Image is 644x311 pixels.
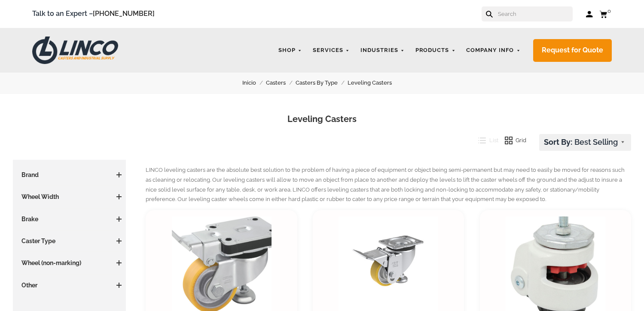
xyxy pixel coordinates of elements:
[296,78,348,88] a: Casters By Type
[32,8,155,20] span: Talk to an Expert –
[13,113,631,125] h1: Leveling Casters
[146,165,631,204] p: LINCO leveling casters are the absolute best solution to the problem of having a piece of equipme...
[497,6,573,21] input: Search
[17,281,122,290] h3: Other
[607,8,611,14] span: 0
[586,10,593,18] a: Log in
[17,215,122,223] h3: Brake
[411,42,460,59] a: Products
[17,171,122,179] h3: Brand
[32,37,118,64] img: LINCO CASTERS & INDUSTRIAL SUPPLY
[274,42,306,59] a: Shop
[242,78,266,88] a: Inicio
[17,237,122,245] h3: Caster Type
[93,9,155,18] a: [PHONE_NUMBER]
[533,39,612,62] a: Request for Quote
[348,78,402,88] a: Leveling Casters
[599,9,612,19] a: 0
[462,42,525,59] a: Company Info
[266,78,296,88] a: Casters
[17,192,122,201] h3: Wheel Width
[308,42,354,59] a: Services
[356,42,409,59] a: Industries
[472,134,498,147] button: List
[17,259,122,267] h3: Wheel (non-marking)
[498,134,527,147] button: Grid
